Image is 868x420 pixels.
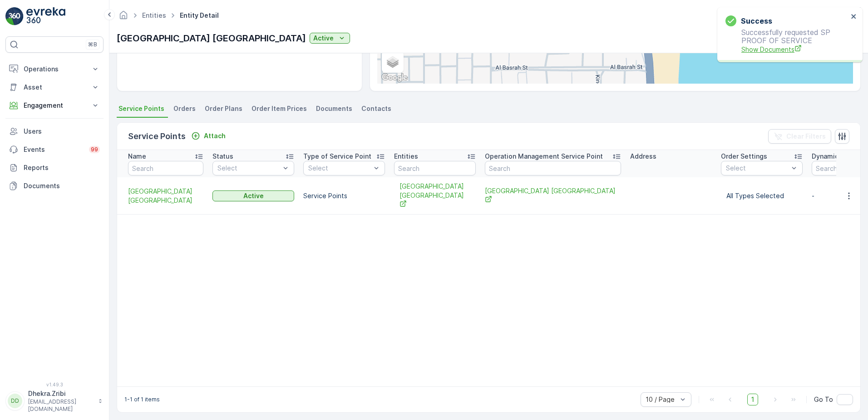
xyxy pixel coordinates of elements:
p: Type of Service Point [303,152,371,161]
p: Select [726,164,789,173]
td: Service Points [299,177,390,215]
p: Operations [24,65,85,74]
a: Sheikh Khalifa Hospital Fujairah [399,182,470,210]
p: Order Settings [721,152,767,161]
p: 1-1 of 1 items [124,396,160,403]
a: Entities [142,11,166,19]
p: ⌘B [88,41,97,48]
p: Dhekra.Zribi [28,389,94,398]
p: Active [243,191,264,200]
p: Active [313,34,334,43]
p: Reports [24,163,100,172]
span: v 1.49.3 [5,382,104,387]
p: [GEOGRAPHIC_DATA] [GEOGRAPHIC_DATA] [117,31,306,45]
a: Open this area in Google Maps (opens a new window) [380,72,409,84]
button: Engagement [5,96,104,115]
span: [GEOGRAPHIC_DATA] [GEOGRAPHIC_DATA] [485,186,621,205]
p: Status [212,152,233,161]
p: Users [24,127,100,136]
p: Dynamics SP ID [812,152,860,161]
span: Contacts [361,104,391,113]
a: Layers [383,52,403,72]
a: Users [5,122,104,140]
p: Entities [394,152,418,161]
button: Active [212,190,294,201]
p: Select [308,164,371,173]
p: Successfully requested SP PROOF OF SERVICE [725,28,848,54]
span: Go To [814,395,833,404]
p: Engagement [24,101,85,110]
img: logo_light-DOdMpM7g.png [26,7,65,25]
p: Name [128,152,146,161]
span: 1 [747,394,758,405]
a: Sheikh Khalifa Hospital Fujairah [485,186,621,205]
p: Events [24,145,84,154]
a: Sheikh Khalifa Hospital Fujairah [128,187,203,205]
p: Address [630,152,656,161]
p: Documents [24,181,100,190]
span: [GEOGRAPHIC_DATA] [GEOGRAPHIC_DATA] [399,182,470,210]
button: Clear Filters [768,129,831,144]
p: All Types Selected [726,191,797,200]
span: Orders [173,104,196,113]
p: Select [217,164,280,173]
p: Asset [24,83,85,92]
span: Order Plans [205,104,242,113]
a: Reports [5,159,104,177]
p: Clear Filters [786,132,826,141]
input: Search [485,161,621,175]
a: Documents [5,177,104,195]
button: Active [310,33,350,44]
h3: Success [741,15,772,26]
input: Search [394,161,476,175]
img: Google [380,72,409,84]
span: Entity Detail [178,11,221,20]
input: Search [128,161,203,175]
div: DD [8,394,22,408]
p: Operation Management Service Point [485,152,603,161]
button: Asset [5,78,104,96]
button: close [851,13,857,21]
span: Documents [316,104,352,113]
button: Operations [5,60,104,78]
button: Attach [187,130,229,141]
span: Service Points [118,104,164,113]
p: [EMAIL_ADDRESS][DOMAIN_NAME] [28,398,94,413]
a: Show Documents [741,45,848,54]
a: Homepage [118,14,128,21]
span: Order Item Prices [252,104,307,113]
span: [GEOGRAPHIC_DATA] [GEOGRAPHIC_DATA] [128,187,203,205]
img: logo [5,7,24,25]
p: Attach [204,131,226,140]
p: Service Points [128,130,186,143]
a: Events99 [5,140,104,159]
p: 99 [91,146,98,153]
button: DDDhekra.Zribi[EMAIL_ADDRESS][DOMAIN_NAME] [5,389,104,413]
